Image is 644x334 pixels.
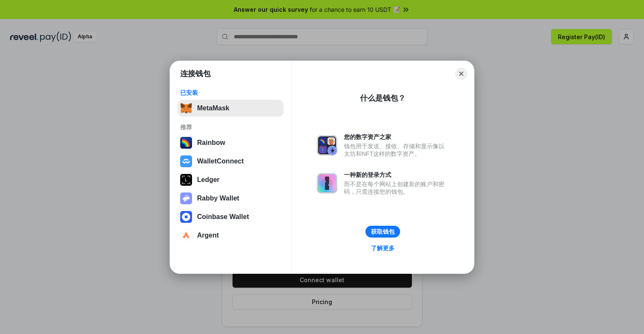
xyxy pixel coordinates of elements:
div: 一种新的登录方式 [344,171,449,179]
img: svg+xml,%3Csvg%20xmlns%3D%22http%3A%2F%2Fwww.w3.org%2F2000%2Fsvg%22%20width%3D%2228%22%20height%3... [180,174,192,186]
button: Argent [178,227,284,244]
img: svg+xml,%3Csvg%20width%3D%2228%22%20height%3D%2228%22%20viewBox%3D%220%200%2028%2028%22%20fill%3D... [180,155,192,167]
img: svg+xml,%3Csvg%20xmlns%3D%22http%3A%2F%2Fwww.w3.org%2F2000%2Fsvg%22%20fill%3D%22none%22%20viewBox... [180,192,192,204]
button: Close [455,68,467,80]
div: 您的数字资产之家 [344,133,449,141]
a: 了解更多 [366,243,400,254]
div: 钱包用于发送、接收、存储和显示像以太坊和NFT这样的数字资产。 [344,142,449,158]
button: Rabby Wallet [178,190,284,207]
h1: 连接钱包 [180,69,211,79]
button: Ledger [178,171,284,188]
div: Ledger [197,176,219,184]
img: svg+xml,%3Csvg%20width%3D%2228%22%20height%3D%2228%22%20viewBox%3D%220%200%2028%2028%22%20fill%3D... [180,230,192,241]
img: svg+xml,%3Csvg%20xmlns%3D%22http%3A%2F%2Fwww.w3.org%2F2000%2Fsvg%22%20fill%3D%22none%22%20viewBox... [317,173,337,193]
div: Rainbow [197,139,225,147]
button: WalletConnect [178,153,284,170]
button: Coinbase Wallet [178,208,284,225]
img: svg+xml,%3Csvg%20width%3D%2228%22%20height%3D%2228%22%20viewBox%3D%220%200%2028%2028%22%20fill%3D... [180,211,192,223]
div: WalletConnect [197,158,244,165]
button: MetaMask [178,100,284,117]
img: svg+xml,%3Csvg%20fill%3D%22none%22%20height%3D%2233%22%20viewBox%3D%220%200%2035%2033%22%20width%... [180,102,192,114]
div: 什么是钱包？ [360,93,406,103]
div: 已安装 [180,89,281,96]
img: svg+xml,%3Csvg%20xmlns%3D%22http%3A%2F%2Fwww.w3.org%2F2000%2Fsvg%22%20fill%3D%22none%22%20viewBox... [317,135,337,155]
div: 了解更多 [371,244,395,252]
div: 推荐 [180,123,281,131]
div: 而不是在每个网站上创建新的账户和密码，只需连接您的钱包。 [344,180,449,195]
img: svg+xml,%3Csvg%20width%3D%22120%22%20height%3D%22120%22%20viewBox%3D%220%200%20120%20120%22%20fil... [180,137,192,149]
div: 获取钱包 [371,228,395,235]
div: Argent [197,232,219,239]
div: MetaMask [197,104,229,112]
button: Rainbow [178,134,284,151]
div: Coinbase Wallet [197,213,249,221]
div: Rabby Wallet [197,195,239,202]
button: 获取钱包 [365,226,400,238]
